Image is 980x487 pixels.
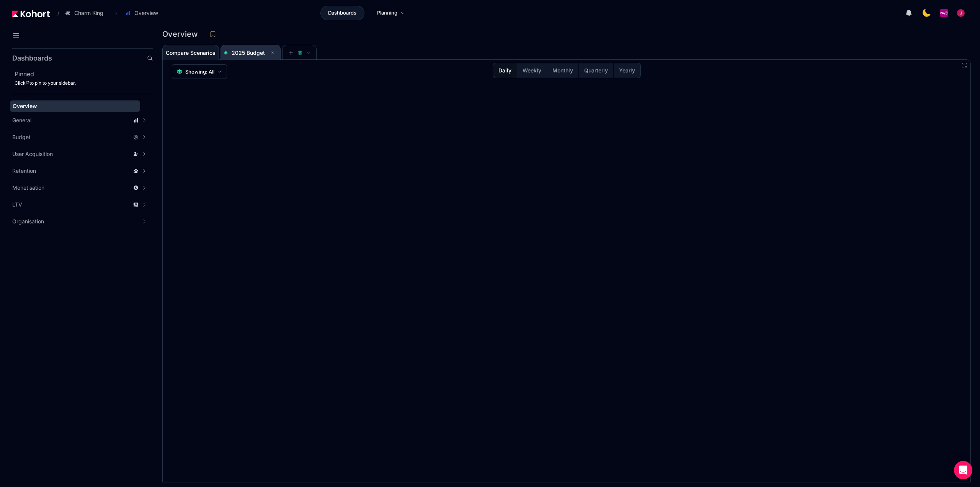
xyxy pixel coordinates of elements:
button: Weekly [517,63,547,78]
span: Retention [12,167,36,175]
span: / [51,9,59,17]
a: Overview [10,100,140,112]
img: logo_PlayQ_20230721100321046856.png [940,9,948,17]
div: Click to pin to your sidebar. [15,80,153,86]
span: LTV [12,201,22,208]
span: Overview [134,9,158,17]
span: General [12,116,31,124]
span: Planning [377,9,397,17]
span: Budget [12,133,31,141]
span: User Acquisition [12,150,53,158]
span: Charm King [74,9,103,17]
span: › [114,10,119,16]
span: Dashboards [328,9,356,17]
span: Compare Scenarios [166,50,216,56]
span: Overview [13,103,37,109]
button: Overview [121,7,166,20]
span: 2025 Budget [232,49,265,56]
button: Monthly [547,63,578,78]
span: Weekly [523,67,541,74]
a: Dashboards [320,6,364,20]
span: Daily [498,67,511,74]
button: Charm King [61,7,111,20]
div: Open Intercom Messenger [954,461,972,479]
img: Kohort logo [12,10,50,17]
button: Yearly [613,63,640,78]
span: Organisation [12,218,44,225]
span: Yearly [619,67,635,74]
button: Quarterly [578,63,613,78]
button: Daily [493,63,517,78]
span: Showing: All [185,68,214,75]
span: Monthly [552,67,573,74]
h3: Overview [162,30,203,38]
h2: Pinned [15,69,153,79]
span: Quarterly [584,67,608,74]
h2: Dashboards [12,55,52,62]
button: Showing: All [172,64,227,79]
button: Fullscreen [961,62,967,68]
a: Planning [369,6,413,20]
span: Monetisation [12,184,44,192]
